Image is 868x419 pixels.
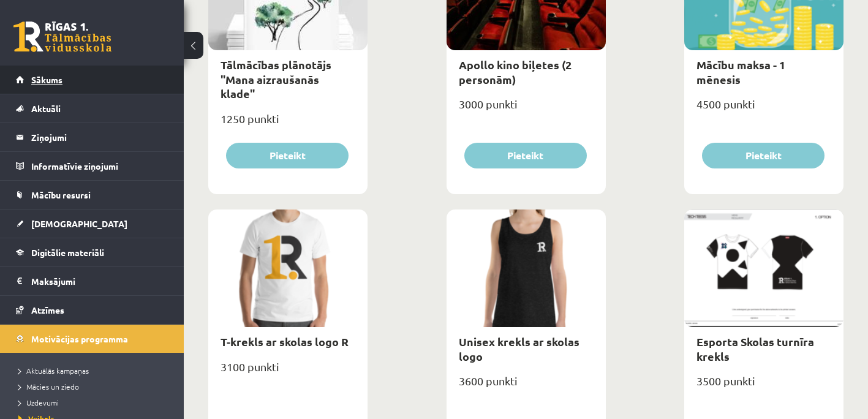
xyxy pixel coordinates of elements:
a: Rīgas 1. Tālmācības vidusskola [13,21,111,52]
a: Informatīvie ziņojumi [16,152,168,180]
a: Aktuāli [16,94,168,123]
a: Unisex krekls ar skolas logo [459,334,579,363]
span: Sākums [31,74,62,85]
a: Sākums [16,66,168,94]
button: Pieteikt [702,143,825,168]
div: 3600 punkti [447,371,606,401]
a: Maksājumi [16,267,168,295]
div: 4500 punkti [684,94,843,124]
span: Motivācijas programma [31,333,128,344]
span: Aktuālās kampaņas [18,366,89,376]
span: Digitālie materiāli [31,247,104,258]
a: T-krekls ar skolas logo R [221,334,349,349]
a: Mācību resursi [16,181,168,209]
a: Atzīmes [16,296,168,324]
div: 1250 punkti [208,108,368,139]
a: Tālmācības plānotājs "Mana aizraušanās klade" [221,58,331,100]
span: [DEMOGRAPHIC_DATA] [31,218,127,229]
legend: Ziņojumi [31,123,168,151]
a: Apollo kino biļetes (2 personām) [459,58,572,86]
a: Motivācijas programma [16,325,168,353]
legend: Informatīvie ziņojumi [31,152,168,180]
a: Digitālie materiāli [16,238,168,266]
span: Mācību resursi [31,189,91,200]
div: 3000 punkti [447,94,606,124]
a: Mācību maksa - 1 mēnesis [696,58,785,86]
button: Pieteikt [464,143,587,168]
div: 3500 punkti [684,371,843,401]
a: Uzdevumi [18,397,172,408]
span: Atzīmes [31,304,64,315]
a: [DEMOGRAPHIC_DATA] [16,209,168,238]
legend: Maksājumi [31,267,168,295]
span: Mācies un ziedo [18,382,79,391]
a: Aktuālās kampaņas [18,365,172,376]
a: Mācies un ziedo [18,381,172,392]
button: Pieteikt [226,143,349,168]
span: Aktuāli [31,103,61,114]
span: Uzdevumi [18,398,59,407]
div: 3100 punkti [208,357,368,387]
a: Esporta Skolas turnīra krekls [696,334,814,363]
a: Ziņojumi [16,123,168,151]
